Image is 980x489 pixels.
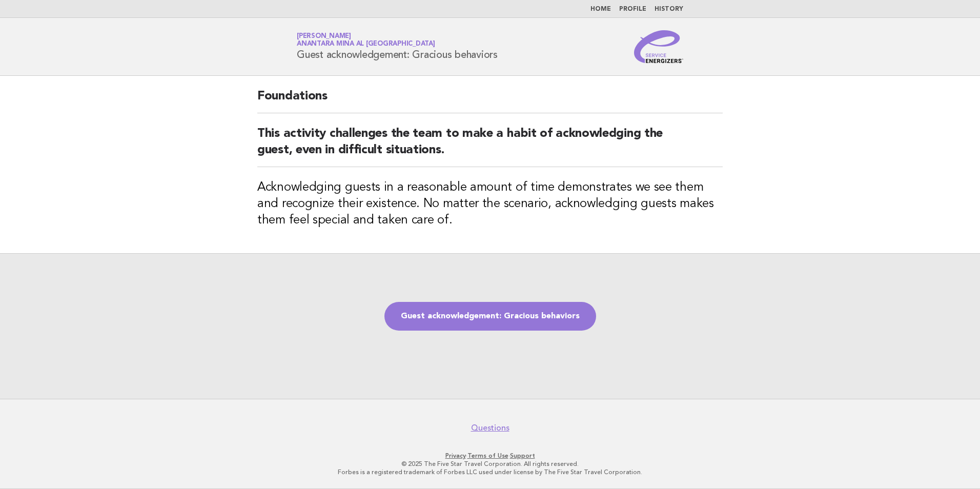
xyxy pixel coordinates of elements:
a: History [655,6,683,12]
h3: Acknowledging guests in a reasonable amount of time demonstrates we see them and recognize their ... [257,179,723,229]
span: Anantara Mina al [GEOGRAPHIC_DATA] [297,41,435,48]
a: Home [590,6,611,12]
h2: This activity challenges the team to make a habit of acknowledging the guest, even in difficult s... [257,126,723,167]
a: Support [510,452,535,459]
p: Forbes is a registered trademark of Forbes LLC used under license by The Five Star Travel Corpora... [176,468,804,476]
p: © 2025 The Five Star Travel Corporation. All rights reserved. [176,460,804,468]
a: Terms of Use [467,452,508,459]
img: Service Energizers [634,30,683,63]
p: · · [176,452,804,460]
a: [PERSON_NAME]Anantara Mina al [GEOGRAPHIC_DATA] [297,33,435,47]
a: Questions [471,423,509,433]
h1: Guest acknowledgement: Gracious behaviors [297,33,498,60]
h2: Foundations [257,88,723,113]
a: Guest acknowledgement: Gracious behaviors [384,302,596,331]
a: Privacy [445,452,466,459]
a: Profile [619,6,646,12]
